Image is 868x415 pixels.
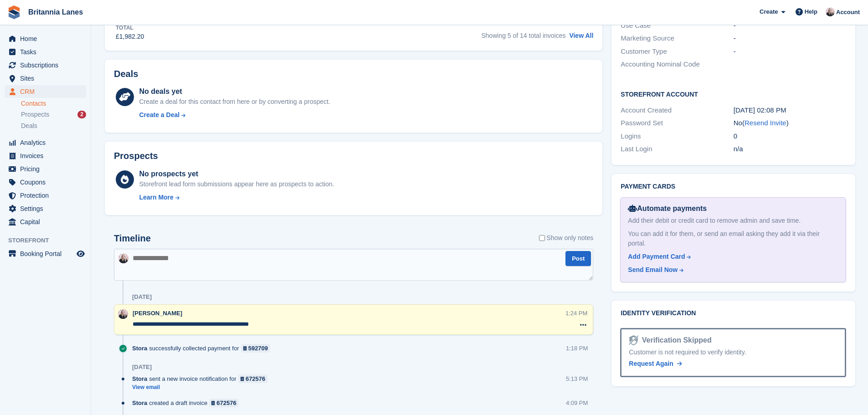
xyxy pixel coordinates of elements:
span: Storefront [8,236,91,245]
a: menu [5,85,86,98]
div: 4:09 PM [566,399,588,407]
input: Show only notes [539,233,545,243]
a: View All [569,32,593,39]
div: Storefront lead form submissions appear here as prospects to action. [139,179,334,189]
div: [DATE] [132,364,152,371]
a: Add Payment Card [628,252,835,261]
a: Create a Deal [139,110,330,120]
span: Tasks [20,46,75,58]
div: Accounting Nominal Code [621,59,733,70]
span: Sites [20,72,75,85]
div: - [734,33,846,44]
span: Deals [21,122,37,130]
div: £1,982.20 [116,32,144,41]
a: Britannia Lanes [25,5,87,20]
img: Alexandra Lane [826,7,835,16]
div: Verification Skipped [638,335,712,346]
span: Showing 5 of 14 total invoices [481,32,565,39]
img: Alexandra Lane [118,253,128,263]
a: Request Again [629,359,682,369]
div: Use Case [621,20,733,31]
h2: Identity verification [621,310,846,317]
div: 2 [77,111,86,118]
img: Identity Verification Ready [629,335,638,345]
span: Analytics [20,136,75,149]
img: stora-icon-8386f47178a22dfd0bd8f6a31ec36ba5ce8667c1dd55bd0f319d3a0aa187defe.svg [7,5,21,19]
a: Resend Invite [745,119,786,127]
div: - [734,20,846,31]
div: Customer Type [621,46,733,57]
div: Create a Deal [139,110,180,120]
h2: Storefront Account [621,89,846,98]
label: Show only notes [539,233,594,243]
span: Account [836,8,860,17]
div: No [734,118,846,128]
div: Create a deal for this contact from here or by converting a prospect. [139,97,330,107]
h2: Timeline [114,233,151,244]
a: menu [5,46,86,58]
a: Prospects 2 [21,110,86,119]
div: No deals yet [139,86,330,97]
div: Logins [621,131,733,142]
div: Password Set [621,118,733,128]
div: 672576 [216,399,236,407]
span: Pricing [20,163,75,175]
span: CRM [20,85,75,98]
div: Marketing Source [621,33,733,44]
div: [DATE] [132,293,152,301]
span: Create [760,7,778,16]
a: menu [5,163,86,175]
div: Automate payments [628,203,838,214]
div: sent a new invoice notification for [132,374,272,383]
div: successfully collected payment for [132,344,275,353]
a: menu [5,247,86,260]
div: [DATE] 02:08 PM [734,105,846,116]
a: menu [5,136,86,149]
h2: Deals [114,69,138,79]
span: Request Again [629,360,673,367]
a: Contacts [21,99,86,108]
span: Settings [20,202,75,215]
span: Stora [132,374,147,383]
span: Stora [132,344,147,353]
span: Subscriptions [20,59,75,72]
a: Deals [21,121,86,131]
span: Home [20,32,75,45]
div: Total [116,24,144,32]
div: You can add it for them, or send an email asking they add it via their portal. [628,229,838,248]
span: Prospects [21,110,49,119]
div: 1:18 PM [566,344,588,353]
a: Learn More [139,193,334,202]
span: ( ) [742,119,789,127]
h2: Payment cards [621,183,846,190]
span: Booking Portal [20,247,75,260]
span: Invoices [20,149,75,162]
a: menu [5,59,86,72]
a: menu [5,202,86,215]
a: menu [5,189,86,202]
div: Add Payment Card [628,252,685,261]
div: 0 [734,131,846,142]
button: Post [565,251,591,266]
div: Last Login [621,144,733,154]
a: menu [5,72,86,85]
span: Stora [132,399,147,407]
div: Learn More [139,193,173,202]
div: Account Created [621,105,733,116]
span: Help [805,7,817,16]
div: Customer is not required to verify identity. [629,348,837,357]
span: [PERSON_NAME] [133,310,182,317]
span: Protection [20,189,75,202]
div: 1:24 PM [565,309,587,318]
a: 592709 [241,344,271,353]
h2: Prospects [114,151,158,161]
div: 5:13 PM [566,374,588,383]
a: Preview store [75,248,86,259]
a: menu [5,215,86,228]
div: Add their debit or credit card to remove admin and save time. [628,216,838,225]
a: 672576 [238,374,268,383]
img: Alexandra Lane [118,309,128,319]
div: 592709 [248,344,268,353]
div: Send Email Now [628,265,678,275]
a: menu [5,32,86,45]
